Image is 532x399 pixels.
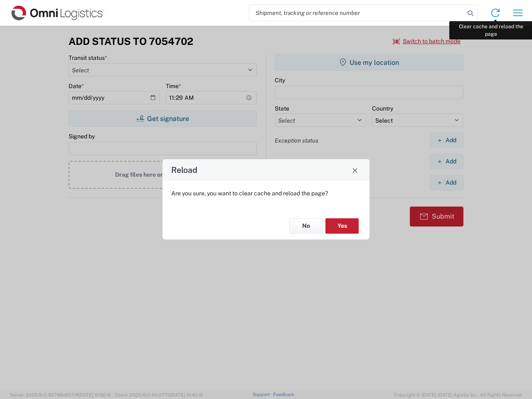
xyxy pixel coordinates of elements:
button: Close [349,164,361,176]
p: Are you sure, you want to clear cache and reload the page? [171,190,361,197]
h4: Reload [171,164,197,176]
input: Shipment, tracking or reference number [249,5,465,21]
button: No [289,218,323,234]
button: Yes [325,218,359,234]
